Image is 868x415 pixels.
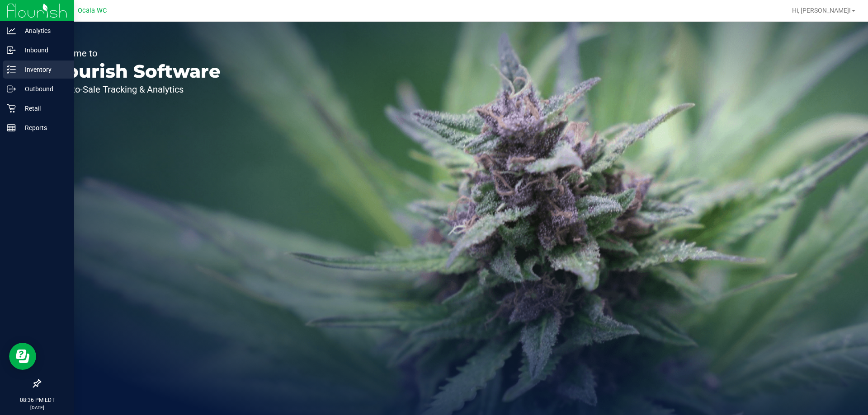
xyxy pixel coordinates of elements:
[7,65,16,74] inline-svg: Inventory
[16,64,70,75] p: Inventory
[7,123,16,132] inline-svg: Reports
[4,396,70,404] p: 08:36 PM EDT
[7,46,16,55] inline-svg: Inbound
[49,49,221,58] p: Welcome to
[9,343,36,370] iframe: Resource center
[792,7,851,14] span: Hi, [PERSON_NAME]!
[78,7,107,14] span: Ocala WC
[16,45,70,56] p: Inbound
[16,25,70,36] p: Analytics
[49,62,221,80] p: Flourish Software
[16,103,70,114] p: Retail
[7,26,16,35] inline-svg: Analytics
[7,84,16,93] inline-svg: Outbound
[4,404,70,411] p: [DATE]
[16,84,70,94] p: Outbound
[7,104,16,113] inline-svg: Retail
[16,122,70,133] p: Reports
[49,85,221,94] p: Seed-to-Sale Tracking & Analytics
